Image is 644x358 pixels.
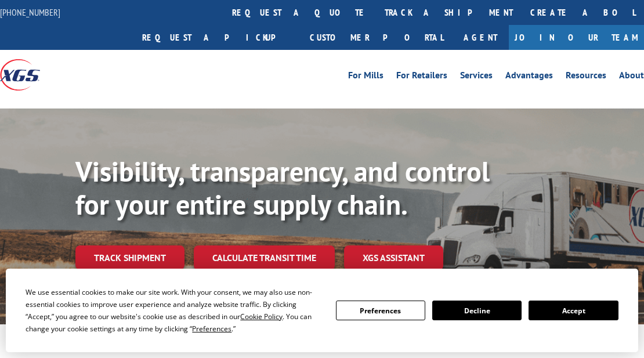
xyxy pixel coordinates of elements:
[505,71,553,84] a: Advantages
[432,301,522,320] button: Decline
[619,71,644,84] a: About
[240,312,283,321] span: Cookie Policy
[75,153,490,223] b: Visibility, transparency, and control for your entire supply chain.
[344,245,443,270] a: XGS ASSISTANT
[192,324,231,334] span: Preferences
[194,245,335,270] a: Calculate transit time
[452,25,509,50] a: Agent
[509,25,644,50] a: Join Our Team
[6,269,638,352] div: Cookie Consent Prompt
[336,301,425,320] button: Preferences
[75,245,184,270] a: Track shipment
[529,301,618,320] button: Accept
[460,71,493,84] a: Services
[26,286,321,335] div: We use essential cookies to make our site work. With your consent, we may also use non-essential ...
[566,71,606,84] a: Resources
[133,25,301,50] a: Request a pickup
[301,25,452,50] a: Customer Portal
[396,71,447,84] a: For Retailers
[348,71,383,84] a: For Mills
